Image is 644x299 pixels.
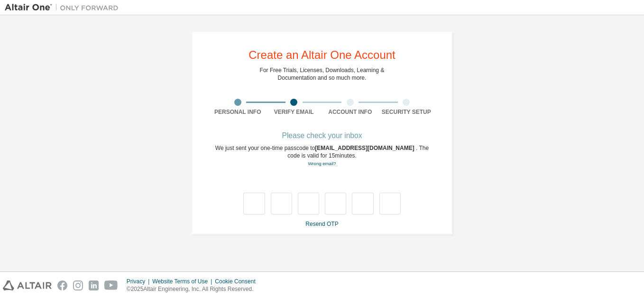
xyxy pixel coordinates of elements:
[305,221,338,227] a: Resend OTP
[322,108,378,116] div: Account Info
[260,66,385,82] div: For Free Trials, Licenses, Downloads, Learning & Documentation and so much more.
[378,108,435,116] div: Security Setup
[266,108,322,116] div: Verify Email
[248,49,396,61] div: Create an Altair One Account
[210,133,434,139] div: Please check your inbox
[210,108,266,116] div: Personal Info
[73,280,83,290] img: instagram.svg
[308,161,336,166] a: Go back to the registration form
[152,278,215,285] div: Website Terms of Use
[3,280,52,290] img: altair_logo.svg
[127,278,152,285] div: Privacy
[57,280,67,290] img: facebook.svg
[104,280,118,290] img: youtube.svg
[210,144,434,168] div: We just sent your one-time passcode to . The code is valid for 15 minutes.
[127,285,261,293] p: © 2025 Altair Engineering, Inc. All Rights Reserved.
[315,145,416,151] span: [EMAIL_ADDRESS][DOMAIN_NAME]
[89,280,99,290] img: linkedin.svg
[5,3,123,12] img: Altair One
[215,278,261,285] div: Cookie Consent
